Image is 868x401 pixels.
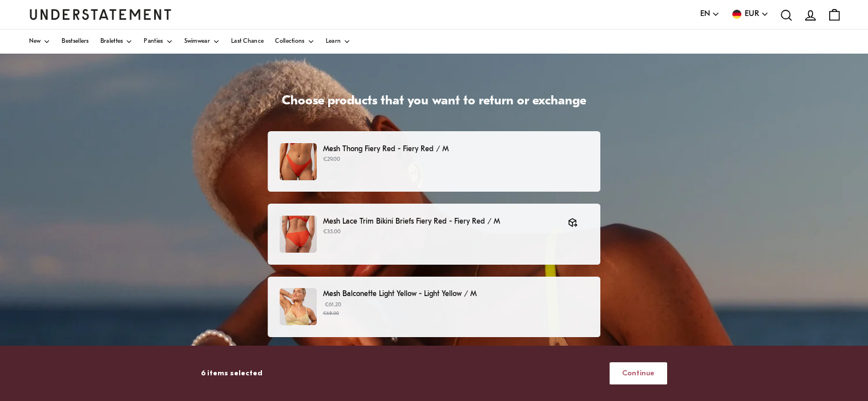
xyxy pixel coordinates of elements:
img: RMLT-BRF-002-7.jpg [280,216,317,253]
a: Learn [326,30,351,54]
a: Bralettes [100,30,133,54]
a: Collections [275,30,314,54]
span: Last Chance [231,39,264,44]
span: Collections [275,39,304,44]
span: Bestsellers [62,39,88,44]
p: Mesh Lace Trim Bikini Briefs Fiery Red - Fiery Red / M [323,216,556,228]
span: Swimwear [184,39,210,44]
img: LEME-BRA-017-19.jpg [280,288,317,325]
a: Panties [144,30,172,54]
button: EN [700,8,720,21]
p: €29.00 [323,155,588,164]
a: Last Chance [231,30,264,54]
a: New [29,30,51,54]
span: Bralettes [100,39,123,44]
span: EUR [745,8,759,21]
h1: Choose products that you want to return or exchange [268,94,600,110]
span: Panties [144,39,163,44]
span: EN [700,8,710,21]
strike: €68.00 [323,311,339,316]
a: Swimwear [184,30,220,54]
button: EUR [731,8,769,21]
span: New [29,39,41,44]
a: Understatement Homepage [29,9,172,19]
span: Learn [326,39,341,44]
img: FIRE-STR-004-M-fiery-red_8.jpg [280,143,317,180]
p: €35.00 [323,228,556,237]
p: Mesh Thong Fiery Red - Fiery Red / M [323,143,588,155]
p: Mesh Balconette Light Yellow - Light Yellow / M [323,288,588,300]
a: Bestsellers [62,30,88,54]
p: €61.20 [323,301,588,318]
